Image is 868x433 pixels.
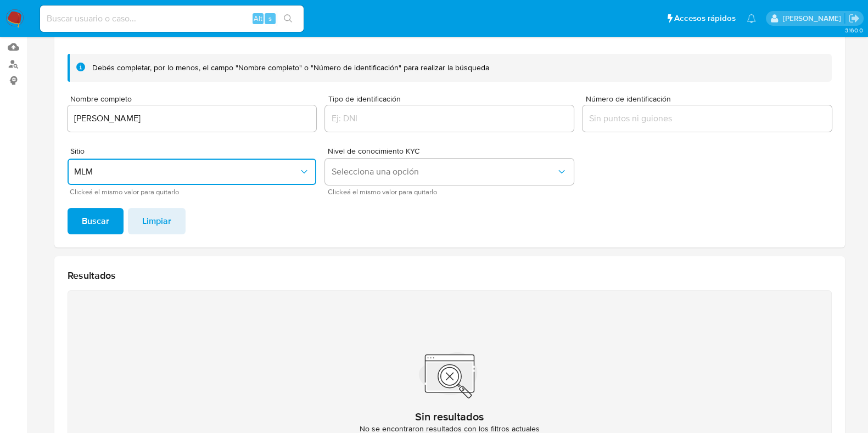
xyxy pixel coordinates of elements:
button: search-icon [277,11,299,26]
span: s [268,13,272,24]
a: Notificaciones [747,14,756,23]
span: Accesos rápidos [674,13,736,24]
span: 3.160.0 [844,26,863,35]
a: Salir [848,13,860,24]
p: alan.cervantesmartinez@mercadolibre.com.mx [782,13,844,24]
input: Buscar usuario o caso... [40,12,304,26]
span: Alt [254,13,262,24]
